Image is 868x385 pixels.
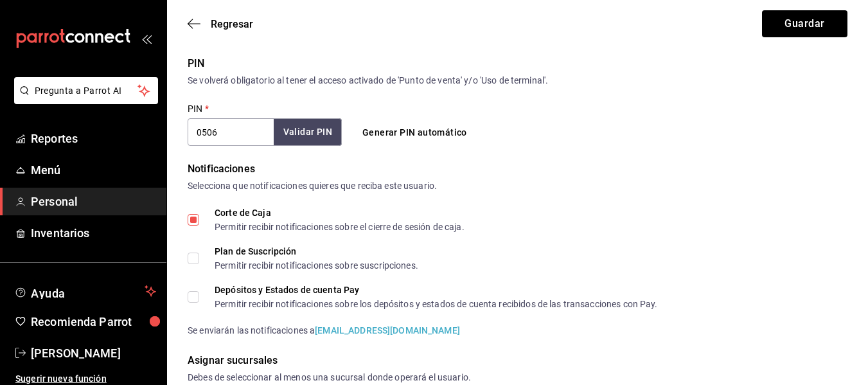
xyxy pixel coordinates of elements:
[274,118,342,146] button: Validar PIN
[31,313,156,330] span: Recomienda Parrot
[188,74,847,87] div: Se volverá obligatorio al tener el acceso activado de 'Punto de venta' y/o 'Uso de terminal'.
[188,161,847,177] div: Notificaciones
[215,285,658,294] div: Depósitos y Estados de cuenta Pay
[762,10,847,37] button: Guardar
[215,208,465,217] div: Corte de Caja
[141,33,152,44] button: open_drawer_menu
[188,353,847,368] div: Asignar sucursales
[211,18,253,30] span: Regresar
[215,222,465,231] div: Permitir recibir notificaciones sobre el cierre de sesión de caja.
[9,93,158,107] a: Pregunta a Parrot AI
[188,118,274,145] input: 3 a 6 dígitos
[31,161,156,179] span: Menú
[188,56,847,71] div: PIN
[315,325,460,336] strong: [EMAIL_ADDRESS][DOMAIN_NAME]
[188,179,847,193] div: Selecciona que notificaciones quieres que reciba este usuario.
[357,121,472,145] button: Generar PIN automático
[31,345,156,362] span: [PERSON_NAME]
[31,224,156,242] span: Inventarios
[215,247,418,256] div: Plan de Suscripción
[215,300,658,309] div: Permitir recibir notificaciones sobre los depósitos y estados de cuenta recibidos de las transacc...
[31,193,156,210] span: Personal
[31,130,156,147] span: Reportes
[188,371,847,384] div: Debes de seleccionar al menos una sucursal donde operará el usuario.
[188,324,847,337] div: Se enviarán las notificaciones a
[215,261,418,270] div: Permitir recibir notificaciones sobre suscripciones.
[14,77,158,104] button: Pregunta a Parrot AI
[188,104,209,113] label: PIN
[35,84,138,98] span: Pregunta a Parrot AI
[188,18,253,30] button: Regresar
[31,283,139,299] span: Ayuda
